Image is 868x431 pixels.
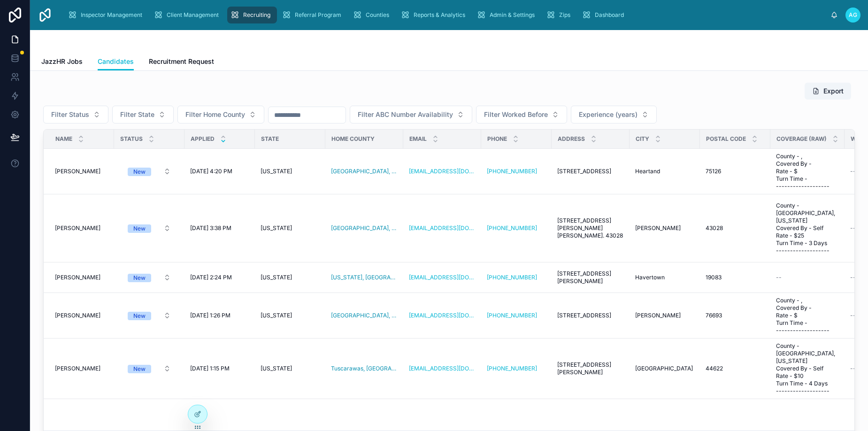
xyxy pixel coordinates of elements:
[261,365,292,372] span: [US_STATE]
[706,135,746,143] span: Postal Code
[331,274,398,281] a: [US_STATE], [GEOGRAPHIC_DATA]
[849,11,857,19] span: AG
[635,365,694,372] a: [GEOGRAPHIC_DATA]
[706,312,765,319] a: 76693
[557,312,624,319] a: [STREET_ADDRESS]
[120,135,143,143] span: Status
[358,110,453,119] span: Filter ABC Number Availability
[133,365,146,373] div: New
[409,312,476,319] a: [EMAIL_ADDRESS][DOMAIN_NAME]
[776,342,839,395] a: County - [GEOGRAPHIC_DATA], [US_STATE] Covered By - Self Rate - $10 Turn Time - 4 Days ----------...
[261,168,292,175] span: [US_STATE]
[331,312,398,319] a: [GEOGRAPHIC_DATA], [GEOGRAPHIC_DATA]
[261,168,320,175] a: [US_STATE]
[120,219,179,237] a: Select Button
[331,168,398,175] span: [GEOGRAPHIC_DATA], [GEOGRAPHIC_DATA]
[487,168,546,175] a: [PHONE_NUMBER]
[571,106,657,123] button: Select Button
[776,202,839,254] a: County - [GEOGRAPHIC_DATA], [US_STATE] Covered By - Self Rate - $25 Turn Time - 3 Days ----------...
[706,224,765,232] a: 43028
[558,135,585,143] span: Address
[557,168,611,175] span: [STREET_ADDRESS]
[474,7,541,23] a: Admin & Settings
[409,224,476,232] a: [EMAIL_ADDRESS][DOMAIN_NAME]
[490,11,535,19] span: Admin & Settings
[559,11,570,19] span: Zips
[331,365,398,372] a: Tuscarawas, [GEOGRAPHIC_DATA]
[190,365,230,372] span: [DATE] 1:15 PM
[409,274,476,281] a: [EMAIL_ADDRESS][DOMAIN_NAME]
[557,168,624,175] a: [STREET_ADDRESS]
[706,365,723,372] span: 44622
[261,224,292,232] span: [US_STATE]
[635,274,665,281] span: Havertown
[635,224,694,232] a: [PERSON_NAME]
[261,224,320,232] a: [US_STATE]
[579,7,630,23] a: Dashboard
[487,168,537,175] a: [PHONE_NUMBER]
[55,365,100,372] span: [PERSON_NAME]
[55,224,108,232] a: [PERSON_NAME]
[55,224,100,232] span: [PERSON_NAME]
[850,274,856,281] span: --
[227,7,277,23] a: Recruiting
[414,11,465,19] span: Reports & Analytics
[635,168,660,175] span: Heartand
[635,274,694,281] a: Havertown
[98,53,134,71] a: Candidates
[190,168,232,175] span: [DATE] 4:20 PM
[850,365,856,372] span: --
[706,365,765,372] a: 44622
[190,312,249,319] a: [DATE] 1:26 PM
[120,360,178,377] button: Select Button
[776,274,782,281] span: --
[133,224,146,233] div: New
[112,106,174,123] button: Select Button
[190,312,230,319] span: [DATE] 1:26 PM
[190,274,232,281] span: [DATE] 2:24 PM
[261,365,320,372] a: [US_STATE]
[776,153,839,190] a: County - , Covered By - Rate - $ Turn Time - -------------------
[579,110,638,119] span: Experience (years)
[409,168,476,175] a: [EMAIL_ADDRESS][DOMAIN_NAME]
[133,274,146,282] div: New
[350,7,396,23] a: Counties
[55,312,100,319] span: [PERSON_NAME]
[191,135,215,143] span: Applied
[55,168,100,175] span: [PERSON_NAME]
[149,57,214,66] span: Recruitment Request
[635,312,681,319] span: [PERSON_NAME]
[805,83,851,100] button: Export
[776,274,839,281] a: --
[41,57,83,66] span: JazzHR Jobs
[635,312,694,319] a: [PERSON_NAME]
[557,361,624,376] a: [STREET_ADDRESS][PERSON_NAME]
[167,11,219,19] span: Client Management
[133,168,146,176] div: New
[487,224,537,232] a: [PHONE_NUMBER]
[706,274,765,281] a: 19083
[120,162,179,180] a: Select Button
[484,110,548,119] span: Filter Worked Before
[120,220,178,237] button: Select Button
[595,11,624,19] span: Dashboard
[487,365,537,372] a: [PHONE_NUMBER]
[776,135,827,143] span: Coverage (Raw)
[487,274,546,281] a: [PHONE_NUMBER]
[261,274,320,281] a: [US_STATE]
[366,11,389,19] span: Counties
[190,365,249,372] a: [DATE] 1:15 PM
[55,168,108,175] a: [PERSON_NAME]
[55,135,72,143] span: Name
[120,163,178,180] button: Select Button
[190,168,249,175] a: [DATE] 4:20 PM
[409,135,427,143] span: Email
